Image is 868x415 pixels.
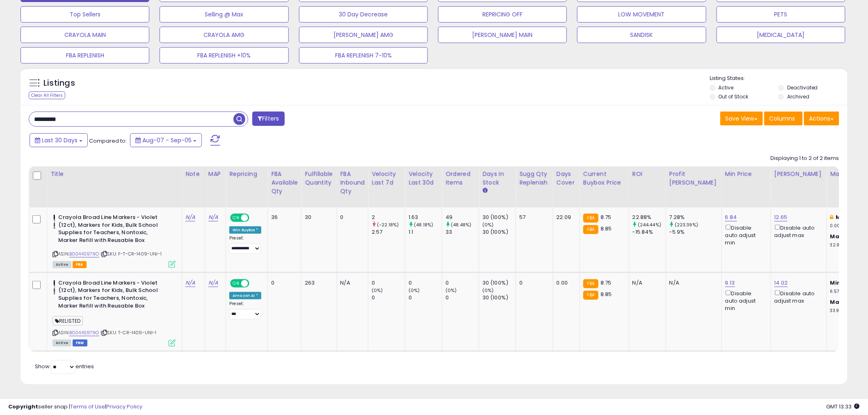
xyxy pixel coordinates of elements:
button: [PERSON_NAME] AMG [299,27,428,43]
span: All listings currently available for purchase on Amazon [53,340,71,347]
div: Note [185,170,201,178]
div: Disable auto adjust max [774,223,820,239]
small: FBA [583,225,598,234]
span: Last 30 Days [42,136,78,144]
button: Filters [252,112,284,126]
div: Preset: [229,235,261,254]
div: -5.9% [669,228,722,236]
div: 263 [305,279,330,287]
b: Crayola Broad Line Markers - Violet (12ct), Markers for Kids, Bulk School Supplies for Teachers, ... [58,279,158,312]
div: Min Price [725,170,767,178]
div: 36 [271,214,295,221]
div: Velocity Last 7d [372,170,402,187]
a: N/A [208,213,218,221]
div: Disable auto adjust min [725,223,765,246]
div: FBA Available Qty [271,170,298,196]
div: 30 (100%) [482,294,516,301]
div: ASIN: [53,279,176,346]
div: 33 [445,228,479,236]
b: Max: [830,233,845,240]
div: Sugg Qty Replenish [519,170,550,187]
div: Days Cover [557,170,576,187]
h5: Listings [43,78,75,89]
div: 0 [340,214,362,221]
span: RELISTED [53,316,83,326]
small: (48.18%) [414,221,433,228]
button: LOW MOVEMENT [577,6,706,23]
small: (0%) [445,287,457,294]
button: Top Sellers [21,6,149,23]
small: (0%) [482,221,494,228]
span: 8.85 [601,225,612,233]
span: All listings currently available for purchase on Amazon [53,261,71,268]
span: FBM [73,340,87,347]
b: Min: [830,279,843,287]
a: N/A [185,279,195,287]
button: SANDISK [577,27,706,43]
span: FBA [73,261,87,268]
div: 0 [519,279,547,287]
span: Columns [770,114,795,123]
div: Disable auto adjust max [774,289,820,305]
div: Repricing [229,170,264,178]
div: Title [50,170,178,178]
div: Profit [PERSON_NAME] [669,170,718,187]
span: 8.75 [601,213,612,221]
small: (0%) [482,287,494,294]
div: 1.63 [409,214,442,221]
span: 8.85 [601,290,612,298]
a: N/A [208,279,218,287]
div: 0 [271,279,295,287]
div: Win BuyBox * [229,226,261,234]
button: CRAYOLA AMG [160,27,288,43]
small: (0%) [372,287,383,294]
a: B0044S979O [69,251,99,258]
div: 0.00 [557,279,573,287]
div: 0 [372,294,405,301]
a: 9.13 [725,279,735,287]
a: N/A [185,213,195,221]
span: OFF [248,280,261,287]
div: 22.09 [557,214,573,221]
div: N/A [340,279,362,287]
div: -15.84% [633,228,666,236]
div: 7.28% [669,214,722,221]
span: 8.75 [601,279,612,287]
div: ROI [633,170,662,178]
div: FBA inbound Qty [340,170,365,196]
span: 2025-10-6 13:33 GMT [827,403,860,410]
span: ON [231,280,241,287]
span: Show: entries [35,363,94,370]
a: Terms of Use [70,403,105,410]
button: Columns [764,112,803,125]
span: | SKU: F-T-CR-1409-UNI-1 [101,251,162,257]
div: MAP [208,170,222,178]
label: Deactivated [787,84,818,91]
div: ASIN: [53,214,176,267]
div: Disable auto adjust min [725,289,765,312]
button: FBA REPLENISH [21,47,149,64]
small: (244.44%) [638,221,661,228]
small: (0%) [409,287,420,294]
div: Velocity Last 30d [409,170,439,187]
a: B0044S979O [69,329,99,336]
div: Amazon AI * [229,292,261,299]
small: (48.48%) [451,221,471,228]
button: CRAYOLA MAIN [21,27,149,43]
b: Min: [836,213,848,221]
button: Save View [720,112,763,125]
span: Aug-07 - Sep-05 [142,136,192,144]
div: 0 [445,279,479,287]
button: Last 30 Days [30,133,88,147]
label: Out of Stock [719,93,749,100]
div: Clear All Filters [29,91,65,99]
div: Current Buybox Price [583,170,626,187]
button: Selling @ Max [160,6,288,23]
button: 30 Day Decrease [299,6,428,23]
small: (-22.18%) [377,221,399,228]
button: Actions [804,112,839,125]
div: N/A [633,279,660,287]
a: 6.84 [725,213,737,221]
span: ON [231,214,241,221]
strong: Copyright [8,403,38,410]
